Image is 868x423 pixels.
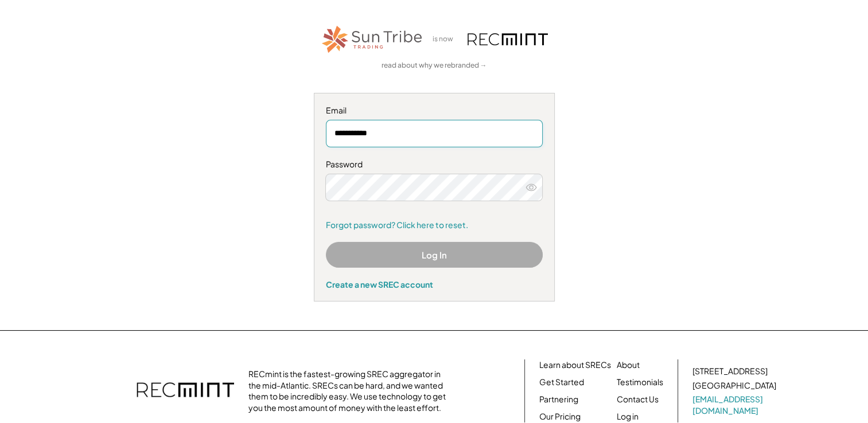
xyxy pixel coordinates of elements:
a: Log in [617,411,639,422]
a: Learn about SRECs [539,359,611,371]
div: Create a new SREC account [326,279,543,289]
a: Our Pricing [539,411,581,422]
img: STT_Horizontal_Logo%2B-%2BColor.png [321,23,424,55]
a: read about why we rebranded → [382,61,487,70]
img: recmint-logotype%403x.png [468,33,548,45]
a: Forgot password? Click here to reset. [326,220,543,231]
a: Testimonials [617,377,663,388]
div: RECmint is the fastest-growing SREC aggregator in the mid-Atlantic. SRECs can be hard, and we wan... [248,369,452,413]
div: [GEOGRAPHIC_DATA] [692,380,776,391]
div: [STREET_ADDRESS] [692,366,768,377]
div: Email [326,105,543,116]
a: Get Started [539,377,584,388]
a: Partnering [539,394,578,405]
a: About [617,359,640,371]
img: recmint-logotype%403x.png [137,371,234,411]
div: Password [326,159,543,170]
div: is now [430,34,462,44]
a: [EMAIL_ADDRESS][DOMAIN_NAME] [692,394,779,416]
a: Contact Us [617,394,659,405]
button: Log In [326,242,543,268]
